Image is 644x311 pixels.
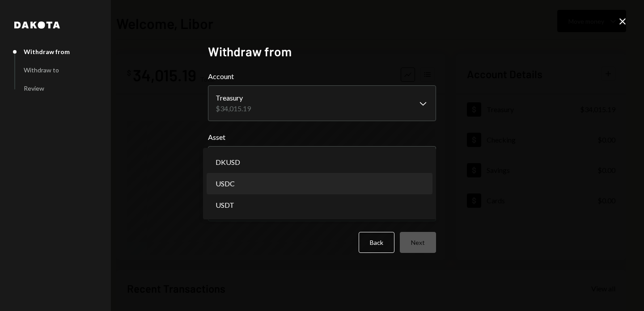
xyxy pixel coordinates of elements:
span: DKUSD [216,157,240,168]
div: Review [24,84,44,92]
span: USDC [216,178,235,189]
span: USDT [216,200,234,210]
button: Account [208,85,436,121]
h2: Withdraw from [208,43,436,60]
label: Asset [208,132,436,143]
div: Withdraw from [24,48,70,55]
div: Withdraw to [24,66,59,74]
button: Back [359,232,394,253]
label: Account [208,71,436,82]
button: Asset [208,146,436,171]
